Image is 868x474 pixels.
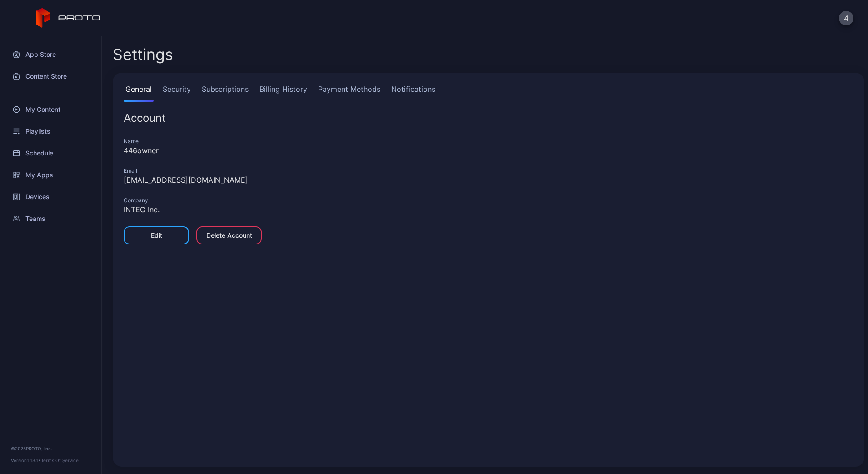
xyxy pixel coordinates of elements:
div: Name [124,138,853,145]
a: Subscriptions [200,84,250,102]
a: My Content [5,99,96,120]
button: Edit [124,226,189,244]
div: Delete Account [206,232,252,239]
a: Notifications [389,84,437,102]
div: © 2025 PROTO, Inc. [11,445,90,452]
a: Terms Of Service [41,458,79,463]
div: Email [124,167,853,175]
a: App Store [5,44,96,65]
span: Version 1.13.1 • [11,458,41,463]
div: [EMAIL_ADDRESS][DOMAIN_NAME] [124,175,853,185]
div: 446owner [124,145,853,156]
a: Payment Methods [316,84,382,102]
a: Billing History [258,84,309,102]
a: Playlists [5,120,96,142]
a: General [124,84,154,102]
div: Account [124,113,853,124]
div: INTEC Inc. [124,204,853,215]
button: 4 [839,11,853,25]
div: Edit [151,232,162,239]
a: Teams [5,208,96,230]
a: Devices [5,186,96,208]
div: Company [124,197,853,204]
a: Security [161,84,193,102]
a: Schedule [5,142,96,164]
button: Delete Account [196,226,262,244]
a: My Apps [5,164,96,186]
a: Content Store [5,65,96,87]
h2: Settings [113,46,173,63]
